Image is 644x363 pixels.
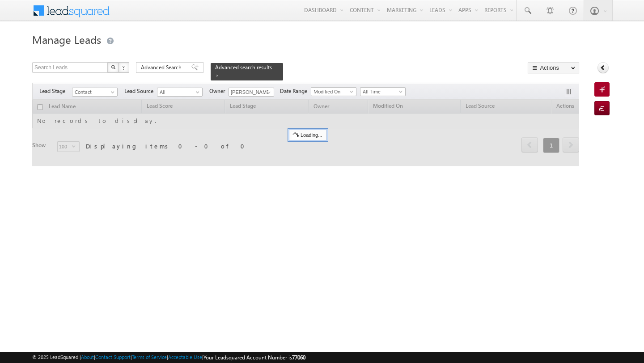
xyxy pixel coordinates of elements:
span: All Time [360,88,403,96]
img: Search [111,65,115,69]
span: All [157,88,200,96]
div: Loading... [289,130,327,140]
a: Terms of Service [132,354,167,360]
a: Modified On [311,87,356,96]
span: Your Leadsquared Account Number is [203,354,305,361]
span: Manage Leads [32,32,101,46]
a: Show All Items [262,88,273,97]
span: Lead Source [124,87,157,95]
button: Actions [528,62,579,73]
button: ? [119,62,129,73]
a: About [81,354,94,360]
a: All [157,88,203,97]
a: Contact [72,88,118,97]
span: Lead Stage [39,87,72,95]
span: Advanced search results [215,64,272,71]
a: Contact Support [95,354,131,360]
span: Date Range [280,87,311,95]
a: All Time [360,87,406,96]
span: Advanced Search [141,63,184,72]
span: © 2025 LeadSquared | | | | | [32,353,305,362]
span: Contact [72,88,115,96]
a: Acceptable Use [168,354,202,360]
span: 77060 [292,354,305,361]
span: Modified On [311,88,354,96]
input: Type to Search [229,88,274,97]
span: Owner [209,87,229,95]
span: ? [122,63,126,71]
